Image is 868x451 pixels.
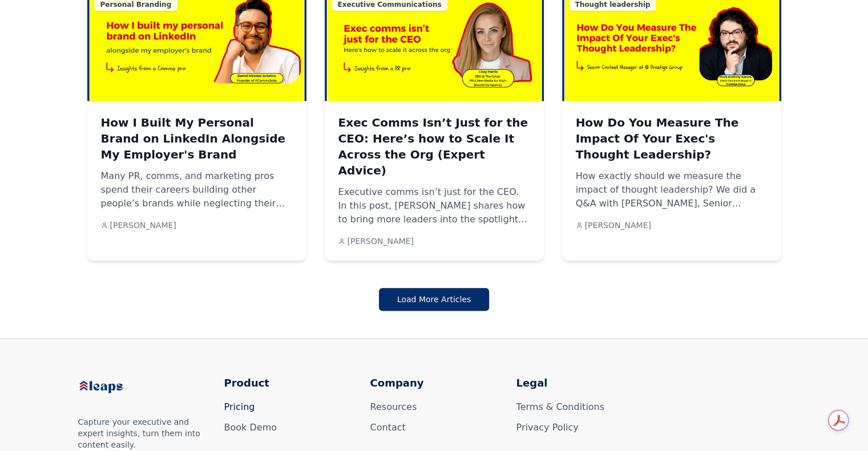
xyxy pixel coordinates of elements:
h3: Company [370,375,498,391]
a: How Do You Measure The Impact Of Your Exec's Thought Leadership? [576,115,768,162]
p: Many PR, comms, and marketing pros spend their careers building other people’s brands while negle... [101,169,293,210]
a: How I Built My Personal Brand on LinkedIn Alongside My Employer's Brand [101,115,293,162]
a: Contact [370,422,406,433]
a: [PERSON_NAME] [576,220,651,231]
a: Resources [370,401,417,412]
a: Privacy Policy [516,422,579,433]
a: Exec Comms Isn’t Just for the CEO: Here’s how to Scale It Across the Org (Expert Advice) [338,115,530,178]
span: [PERSON_NAME] [110,220,176,231]
p: Capture your executive and expert insights, turn them into content easily. [78,416,206,450]
span: [PERSON_NAME] [585,220,651,231]
span: [PERSON_NAME] [348,235,414,247]
img: Leaps [78,375,147,399]
h3: Product [224,375,352,391]
a: Pricing [224,401,255,412]
button: Load More Articles [379,288,489,311]
a: Terms & Conditions [516,401,604,412]
a: Book Demo [224,422,277,433]
a: [PERSON_NAME] [338,235,414,247]
p: Executive comms isn’t just for the CEO. In this post, [PERSON_NAME] shares how to bring more lead... [338,185,530,226]
h3: Legal [516,375,644,391]
p: How exactly should we measure the impact of thought leadership? We did a Q&A with [PERSON_NAME], ... [576,169,768,210]
a: [PERSON_NAME] [101,220,176,231]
